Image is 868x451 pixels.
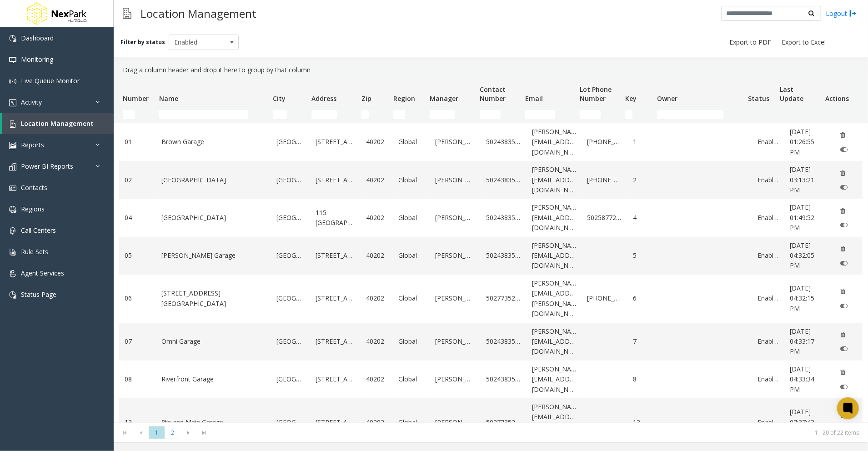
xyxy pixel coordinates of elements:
[729,38,771,47] span: Export to PDF
[366,251,387,261] a: 40202
[9,163,16,170] img: 'icon'
[159,94,178,103] span: Name
[2,113,114,134] a: Location Management
[161,417,266,427] a: 8th and Main Garage
[316,251,355,261] a: [STREET_ADDRESS]
[9,270,16,277] img: 'icon'
[836,218,853,232] button: Disable
[486,251,521,261] a: 5024383545
[790,241,814,270] span: [DATE] 04:32:05 PM
[525,110,555,119] input: Email Filter
[758,417,779,427] a: Enabled
[366,137,387,147] a: 40202
[836,256,853,270] button: Disable
[790,407,825,437] a: [DATE] 07:37:43 PM
[273,110,287,119] input: City Filter
[9,120,16,128] img: 'icon'
[758,374,779,384] a: Enabled
[486,293,521,303] a: 5027735282
[393,110,405,119] input: Region Filter
[149,426,165,439] span: Page 1
[311,94,336,103] span: Address
[316,293,355,303] a: [STREET_ADDRESS]
[435,293,475,303] a: [PERSON_NAME]
[587,293,622,303] a: [PHONE_NUMBER]
[125,137,151,147] a: 01
[633,213,655,223] a: 4
[633,137,655,147] a: 1
[486,175,521,185] a: 5024383545
[308,106,358,123] td: Address Filter
[366,293,387,303] a: 40202
[790,202,825,233] a: [DATE] 01:49:52 PM
[486,417,521,427] a: 5027735282
[398,293,424,303] a: Global
[393,94,415,103] span: Region
[486,336,521,346] a: 5024383545
[790,365,814,394] span: [DATE] 04:33:34 PM
[633,293,655,303] a: 6
[776,106,822,123] td: Last Update Filter
[21,140,44,149] span: Reports
[125,213,151,223] a: 04
[758,336,779,346] a: Enabled
[836,165,850,180] button: Delete
[435,374,475,384] a: [PERSON_NAME]
[398,251,424,261] a: Global
[398,417,424,427] a: Global
[426,106,476,123] td: Manager Filter
[836,299,853,313] button: Disable
[430,94,458,103] span: Manager
[836,142,853,157] button: Disable
[276,251,305,261] a: [GEOGRAPHIC_DATA]
[21,55,53,64] span: Monitoring
[849,9,857,18] img: logout
[435,251,475,261] a: [PERSON_NAME]
[125,175,151,185] a: 02
[316,208,355,228] a: 115 [GEOGRAPHIC_DATA]
[123,94,149,103] span: Number
[182,429,195,436] span: Go to the next page
[366,213,387,223] a: 40202
[790,127,814,156] span: [DATE] 01:26:55 PM
[790,241,825,271] a: [DATE] 04:32:05 PM
[435,213,475,223] a: [PERSON_NAME]
[522,106,576,123] td: Email Filter
[21,269,64,277] span: Agent Services
[532,326,576,357] a: [PERSON_NAME][EMAIL_ADDRESS][DOMAIN_NAME]
[486,374,521,384] a: 5024383545
[119,61,863,79] div: Drag a column header and drop it here to group by that column
[790,284,814,313] span: [DATE] 04:32:15 PM
[576,106,622,123] td: Lot Phone Number Filter
[822,79,853,106] th: Actions
[435,417,475,427] a: [PERSON_NAME]
[744,79,776,106] th: Status
[622,106,653,123] td: Key Filter
[836,341,853,356] button: Disable
[790,364,825,395] a: [DATE] 04:33:34 PM
[822,106,853,123] td: Actions Filter
[123,2,131,25] img: pageIcon
[486,213,521,223] a: 5024383545
[276,374,305,384] a: [GEOGRAPHIC_DATA]
[726,36,775,49] button: Export to PDF
[9,185,16,192] img: 'icon'
[657,110,723,119] input: Owner Filter
[311,110,337,119] input: Address Filter
[169,35,225,50] span: Enabled
[587,137,622,147] a: [PHONE_NUMBER]
[114,79,868,422] div: Data table
[435,137,475,147] a: [PERSON_NAME]
[161,336,266,346] a: Omni Garage
[21,119,94,128] span: Location Management
[269,106,308,123] td: City Filter
[316,417,355,427] a: [STREET_ADDRESS]
[633,417,655,427] a: 13
[366,175,387,185] a: 40202
[161,374,266,384] a: Riverfront Garage
[580,110,601,119] input: Lot Phone Number Filter
[790,165,825,195] a: [DATE] 03:13:21 PM
[276,213,305,223] a: [GEOGRAPHIC_DATA]
[836,204,850,218] button: Delete
[782,38,826,47] span: Export to Excel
